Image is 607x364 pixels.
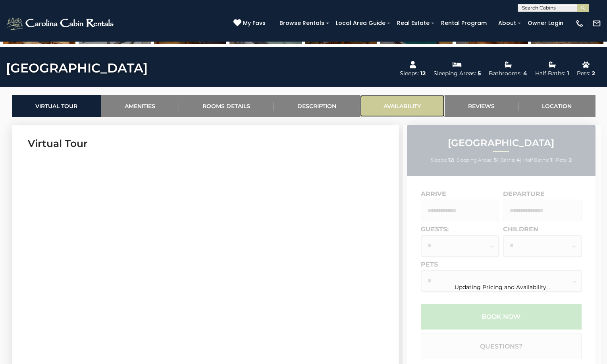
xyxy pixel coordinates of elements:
[243,19,266,27] span: My Favs
[437,17,491,29] a: Rental Program
[276,17,328,29] a: Browse Rentals
[575,19,584,28] img: phone-regular-white.png
[592,19,601,28] img: mail-regular-white.png
[518,95,595,117] a: Location
[494,17,520,29] a: About
[179,95,274,117] a: Rooms Details
[393,17,434,29] a: Real Estate
[274,95,360,117] a: Description
[12,95,101,117] a: Virtual Tour
[28,137,383,151] h3: Virtual Tour
[6,15,116,31] img: White-1-2.png
[403,284,601,291] div: Updating Pricing and Availability...
[101,95,179,117] a: Amenities
[233,19,268,28] a: My Favs
[445,95,518,117] a: Reviews
[332,17,389,29] a: Local Area Guide
[360,95,445,117] a: Availability
[524,17,567,29] a: Owner Login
